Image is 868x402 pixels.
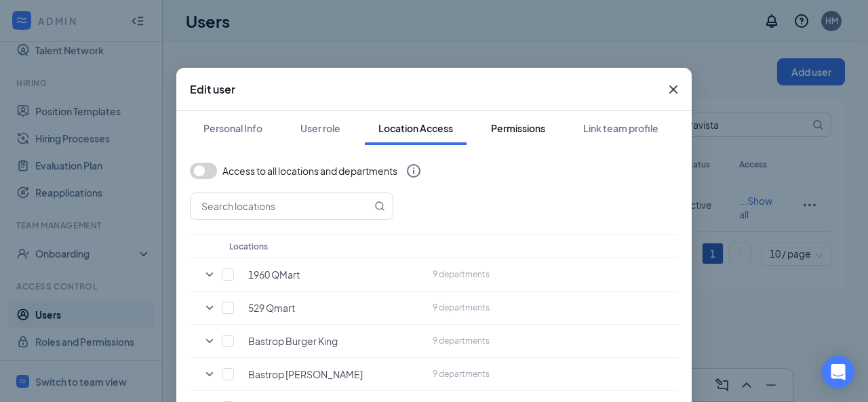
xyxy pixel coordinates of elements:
[191,193,372,219] input: Search locations
[201,366,218,382] svg: SmallChevronDown
[248,335,338,347] span: Bastrop Burger King
[655,68,692,111] button: Close
[822,356,854,388] div: Open Intercom Messenger
[190,82,235,97] h3: Edit user
[433,269,490,279] span: 9 departments
[222,235,426,258] th: Locations
[201,266,218,283] svg: SmallChevronDown
[248,368,363,380] span: Bastrop [PERSON_NAME]
[201,333,218,349] svg: SmallChevronDown
[248,302,295,314] span: 529 Qmart
[406,163,422,179] svg: Info
[374,201,385,212] svg: MagnifyingGlass
[222,163,397,179] span: Access to all locations and departments
[433,336,490,346] span: 9 departments
[248,268,300,281] span: 1960 QMart
[203,121,262,135] div: Personal Info
[201,300,218,316] svg: SmallChevronDown
[583,121,658,135] div: Link team profile
[433,369,490,379] span: 9 departments
[491,121,545,135] div: Permissions
[300,121,340,135] div: User role
[378,121,453,135] div: Location Access
[665,81,682,98] svg: Cross
[433,302,490,313] span: 9 departments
